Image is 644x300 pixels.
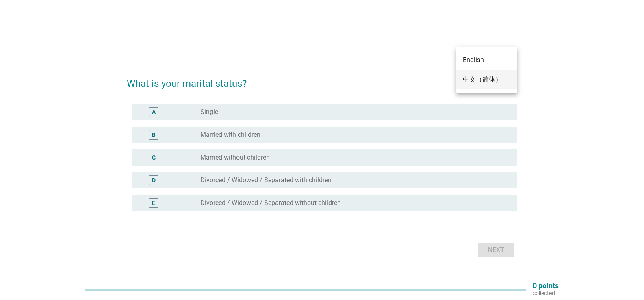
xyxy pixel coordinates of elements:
[463,55,511,65] div: English
[200,131,260,139] label: Married with children
[152,130,156,139] div: B
[152,176,156,184] div: D
[463,75,511,84] div: 中文（简体）
[200,108,218,116] label: Single
[152,153,156,162] div: C
[200,153,270,162] label: Married without children
[200,176,332,184] label: Divorced / Widowed / Separated with children
[127,68,517,91] h2: What is your marital status?
[533,289,559,297] p: collected
[200,199,341,207] label: Divorced / Widowed / Separated without children
[533,282,559,289] p: 0 points
[152,199,155,207] div: E
[152,108,156,116] div: A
